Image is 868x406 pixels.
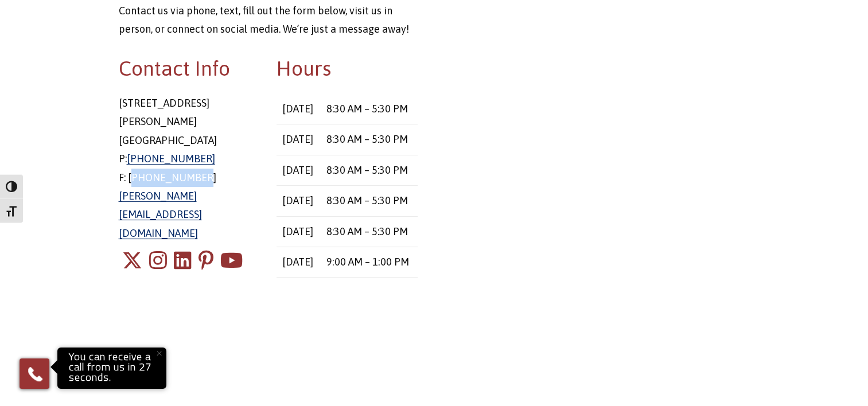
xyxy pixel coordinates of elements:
a: Instagram [149,243,167,279]
time: 8:30 AM – 5:30 PM [326,194,408,206]
h2: Hours [277,54,418,83]
a: Pinterest [198,243,213,279]
td: [DATE] [277,94,320,124]
a: LinkedIn [174,243,192,279]
td: [DATE] [277,186,320,216]
time: 8:30 AM – 5:30 PM [326,133,408,145]
a: [PHONE_NUMBER] [127,153,215,165]
td: [DATE] [277,155,320,185]
a: [PERSON_NAME][EMAIL_ADDRESS][DOMAIN_NAME] [119,190,202,239]
td: [DATE] [277,216,320,247]
p: [STREET_ADDRESS] [PERSON_NAME][GEOGRAPHIC_DATA] P: F: [PHONE_NUMBER] [119,94,260,243]
td: [DATE] [277,124,320,155]
time: 8:30 AM – 5:30 PM [326,103,408,115]
a: Youtube [220,243,243,279]
h2: Contact Info [119,54,260,83]
a: X [122,243,142,279]
time: 8:30 AM – 5:30 PM [326,225,408,237]
time: 9:00 AM – 1:00 PM [326,256,409,268]
td: [DATE] [277,247,320,277]
time: 8:30 AM – 5:30 PM [326,164,408,176]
